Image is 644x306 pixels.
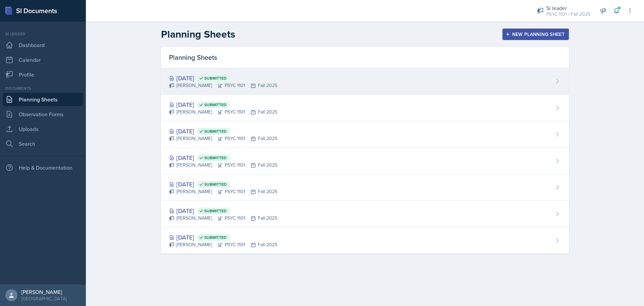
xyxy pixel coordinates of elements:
[204,76,227,81] span: Submitted
[161,95,569,121] a: [DATE] Submitted [PERSON_NAME]PSYC 1101Fall 2025
[3,38,83,52] a: Dashboard
[3,31,83,37] div: Si leader
[169,127,277,136] div: [DATE]
[169,233,277,242] div: [DATE]
[169,100,277,109] div: [DATE]
[507,32,565,37] div: New Planning Sheet
[3,85,83,91] div: Documents
[204,235,227,240] span: Submitted
[3,53,83,67] a: Calendar
[169,82,277,89] div: [PERSON_NAME] PSYC 1101 Fall 2025
[502,29,569,40] button: New Planning Sheet
[169,188,277,195] div: [PERSON_NAME] PSYC 1101 Fall 2025
[161,28,235,40] h2: Planning Sheets
[21,289,67,295] div: [PERSON_NAME]
[161,227,569,254] a: [DATE] Submitted [PERSON_NAME]PSYC 1101Fall 2025
[161,174,569,201] a: [DATE] Submitted [PERSON_NAME]PSYC 1101Fall 2025
[169,206,277,215] div: [DATE]
[169,135,277,142] div: [PERSON_NAME] PSYC 1101 Fall 2025
[204,102,227,107] span: Submitted
[546,11,590,18] div: PSYC 1101 / Fall 2025
[21,295,67,302] div: [GEOGRAPHIC_DATA]
[161,201,569,227] a: [DATE] Submitted [PERSON_NAME]PSYC 1101Fall 2025
[169,215,277,222] div: [PERSON_NAME] PSYC 1101 Fall 2025
[204,155,227,161] span: Submitted
[546,4,590,12] div: Si leader
[169,108,277,116] div: [PERSON_NAME] PSYC 1101 Fall 2025
[169,241,277,248] div: [PERSON_NAME] PSYC 1101 Fall 2025
[3,122,83,136] a: Uploads
[204,129,227,134] span: Submitted
[204,182,227,187] span: Submitted
[169,180,277,189] div: [DATE]
[169,153,277,162] div: [DATE]
[169,162,277,169] div: [PERSON_NAME] PSYC 1101 Fall 2025
[3,161,83,174] div: Help & Documentation
[161,121,569,148] a: [DATE] Submitted [PERSON_NAME]PSYC 1101Fall 2025
[161,47,569,68] div: Planning Sheets
[3,107,83,121] a: Observation Forms
[169,74,277,83] div: [DATE]
[3,93,83,106] a: Planning Sheets
[161,68,569,95] a: [DATE] Submitted [PERSON_NAME]PSYC 1101Fall 2025
[161,148,569,174] a: [DATE] Submitted [PERSON_NAME]PSYC 1101Fall 2025
[3,68,83,81] a: Profile
[204,208,227,214] span: Submitted
[3,137,83,150] a: Search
